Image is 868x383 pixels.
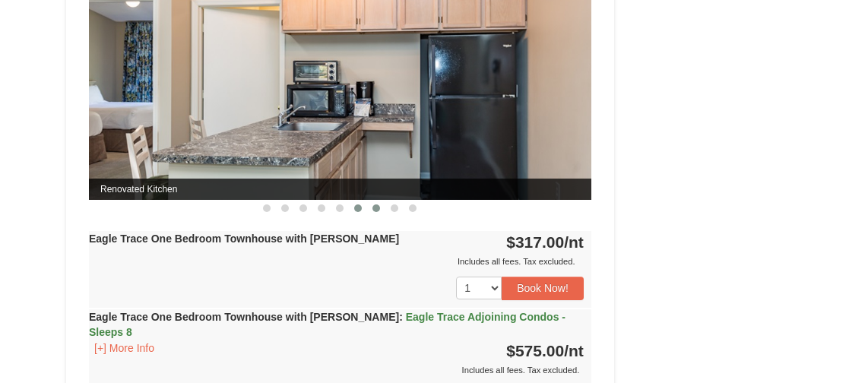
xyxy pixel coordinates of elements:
button: [+] More Info [89,340,160,356]
span: $575.00 [506,342,564,359]
button: Book Now! [502,277,584,299]
span: Renovated Kitchen [89,179,591,200]
span: : [399,311,403,323]
div: Includes all fees. Tax excluded. [89,362,584,378]
div: Includes all fees. Tax excluded. [89,254,584,269]
strong: Eagle Trace One Bedroom Townhouse with [PERSON_NAME] [89,233,399,245]
span: /nt [564,342,584,359]
strong: $317.00 [506,233,584,251]
strong: Eagle Trace One Bedroom Townhouse with [PERSON_NAME] [89,311,565,338]
span: Eagle Trace Adjoining Condos - Sleeps 8 [89,311,565,338]
span: /nt [564,233,584,251]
